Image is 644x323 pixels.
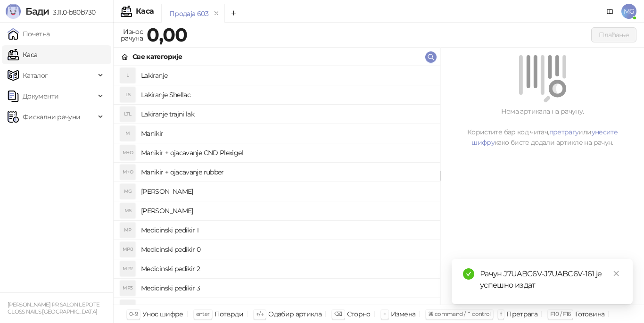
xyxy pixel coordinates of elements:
a: Close [611,268,621,279]
span: enter [196,310,210,317]
div: M+O [120,145,135,160]
div: Унос шифре [142,308,183,320]
a: Документација [603,4,618,19]
div: Продаја 603 [169,8,208,19]
div: P [120,300,135,315]
img: Logo [6,4,21,19]
h4: Medicinski pedikir 3 [141,281,433,296]
div: Све категорије [132,51,182,62]
small: [PERSON_NAME] PR SALON LEPOTE GLOSS NAILS [GEOGRAPHIC_DATA] [8,301,99,315]
h4: Lakiranje trajni lak [141,107,433,122]
div: M+O [120,165,135,180]
div: MP [120,223,135,238]
div: MP2 [120,261,135,276]
h4: Medicinski pedikir 1 [141,223,433,238]
div: grid [114,66,440,305]
span: 3.11.0-b80b730 [49,8,95,17]
h4: Pedikir [141,300,433,315]
div: MG [120,184,135,199]
h4: [PERSON_NAME] [141,184,433,199]
span: ⌘ command / ⌃ control [428,310,491,317]
strong: 0,00 [147,23,187,46]
a: Каса [8,45,37,64]
div: LTL [120,107,135,122]
div: MP0 [120,242,135,257]
span: MG [621,4,636,19]
button: remove [210,9,223,17]
h4: Medicinski pedikir 0 [141,242,433,257]
div: M [120,126,135,141]
h4: [PERSON_NAME] [141,203,433,218]
h4: Manikir + ojacavanje rubber [141,165,433,180]
div: Нема артикала на рачуну. Користите бар код читач, или како бисте додали артикле на рачун. [452,106,633,148]
div: Рачун J7UABC6V-J7UABC6V-161 је успешно издат [480,268,621,291]
div: LS [120,87,135,102]
span: f [500,310,502,317]
h4: Manikir + ojacavanje CND Plexigel [141,145,433,160]
button: Плаћање [591,27,636,42]
span: Документи [23,87,58,106]
div: Готовина [575,308,604,320]
div: Потврди [215,308,244,320]
span: ⌫ [334,310,342,317]
div: Претрага [506,308,537,320]
div: Каса [136,8,154,15]
span: close [613,270,619,277]
div: MP3 [120,281,135,296]
div: Износ рачуна [119,25,145,44]
div: Одабир артикла [268,308,322,320]
span: F10 / F16 [550,310,570,317]
div: L [120,68,135,83]
div: Измена [391,308,415,320]
h4: Lakiranje Shellac [141,87,433,102]
a: претрагу [549,128,579,136]
h4: Lakiranje [141,68,433,83]
h4: Manikir [141,126,433,141]
span: 0-9 [129,310,138,317]
button: Add tab [224,4,243,23]
span: + [383,310,386,317]
div: Сторно [347,308,371,320]
span: Каталог [23,66,48,85]
span: Бади [25,6,49,17]
a: Почетна [8,25,50,43]
span: check-circle [463,268,474,280]
span: ↑/↓ [256,310,264,317]
h4: Medicinski pedikir 2 [141,261,433,276]
span: Фискални рачуни [23,108,80,126]
div: MS [120,203,135,218]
